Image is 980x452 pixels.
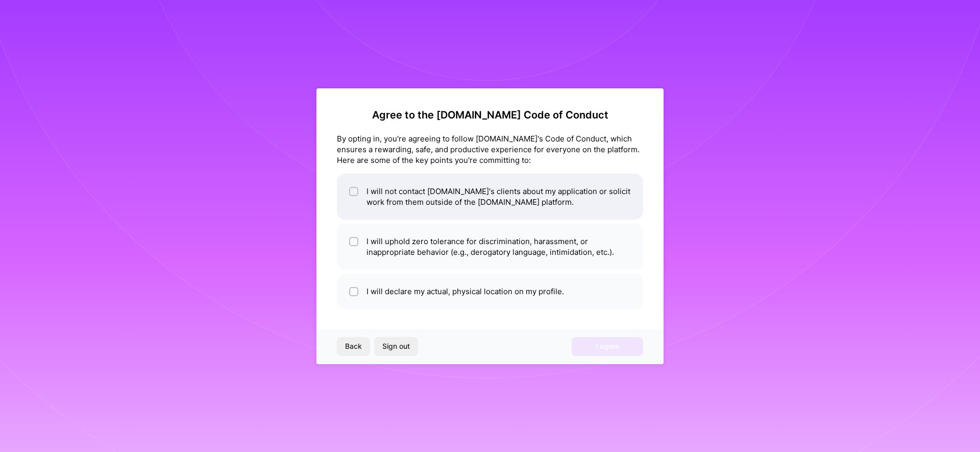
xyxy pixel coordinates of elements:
[337,224,643,270] li: I will uphold zero tolerance for discrimination, harassment, or inappropriate behavior (e.g., der...
[337,337,370,355] button: Back
[337,174,643,220] li: I will not contact [DOMAIN_NAME]'s clients about my application or solicit work from them outside...
[337,109,643,121] h2: Agree to the [DOMAIN_NAME] Code of Conduct
[337,274,643,309] li: I will declare my actual, physical location on my profile.
[382,341,410,351] span: Sign out
[374,337,418,355] button: Sign out
[337,133,643,165] div: By opting in, you're agreeing to follow [DOMAIN_NAME]'s Code of Conduct, which ensures a rewardin...
[345,341,362,351] span: Back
